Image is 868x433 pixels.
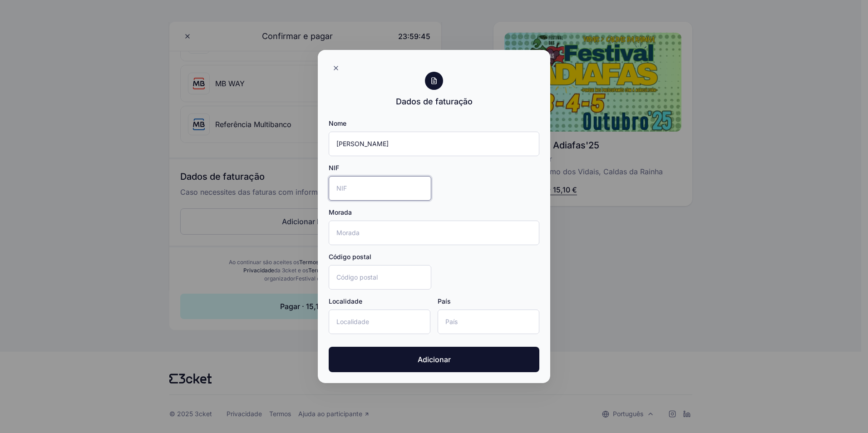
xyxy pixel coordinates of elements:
input: País [438,310,539,334]
input: Localidade [329,310,430,334]
input: Nome [329,132,539,156]
button: Adicionar [329,347,539,372]
div: Dados de faturação [396,95,473,108]
label: País [438,297,451,306]
label: Morada [329,208,352,217]
label: Código postal [329,252,371,261]
label: Localidade [329,297,362,306]
label: Nome [329,119,346,128]
input: NIF [329,176,431,201]
input: Morada [329,221,539,245]
input: Código postal [329,265,431,290]
label: NIF [329,163,339,172]
span: Adicionar [418,354,451,365]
